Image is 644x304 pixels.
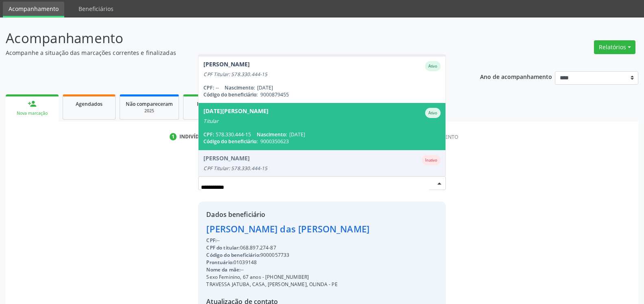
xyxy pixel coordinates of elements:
span: Agendados [76,101,103,107]
span: Não compareceram [126,101,173,107]
p: Acompanhamento [6,28,449,48]
a: Acompanhamento [3,2,64,17]
div: Titular [203,118,440,125]
div: Indivíduo [179,133,207,140]
div: 01039148 [206,259,369,266]
p: Acompanhe a situação das marcações correntes e finalizadas [6,48,449,57]
div: 2025 [126,108,173,114]
div: Sexo Feminino, 67 anos - [PHONE_NUMBER] [206,273,369,281]
div: [PERSON_NAME] das [PERSON_NAME] [206,222,369,236]
p: Ano de acompanhamento [480,71,552,81]
div: 9000057733 [206,252,369,259]
span: Prontuário: [206,259,234,266]
span: CPF: [203,131,214,138]
a: Beneficiários [73,2,119,16]
div: Nova marcação [11,110,53,116]
span: Nascimento: [257,131,287,138]
div: 578.330.444-15 [203,131,440,138]
div: person_add [28,99,37,108]
span: Código do beneficiário: [203,138,258,145]
span: [DATE] [257,84,273,91]
div: 1 [170,133,177,140]
div: -- [206,266,369,273]
span: Nascimento: [225,84,255,91]
div: 2025 [189,108,230,114]
small: Ativo [428,110,437,116]
button: Relatórios [594,40,635,54]
span: Resolvidos [197,101,222,107]
div: TRAVESSA JATUBA, CASA, [PERSON_NAME], OLINDA - PE [206,281,369,288]
span: Código do beneficiário: [203,91,258,98]
div: Dados beneficiário [206,210,369,219]
span: Nome da mãe: [206,266,240,273]
div: -- [203,84,440,91]
div: CPF Titular: 578.330.444-15 [203,71,440,78]
span: CPF: [203,84,214,91]
div: 068.897.274-87 [206,244,369,252]
small: Ativo [428,63,437,69]
span: CPF do titular: [206,244,240,251]
span: [DATE] [289,131,305,138]
span: CPF: [206,237,216,244]
span: 9000879455 [260,91,289,98]
div: -- [206,237,369,244]
div: [DATE][PERSON_NAME] [203,108,269,118]
span: 9000350623 [260,138,289,145]
div: [PERSON_NAME] [203,61,250,71]
span: Código do beneficiário: [206,252,260,258]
